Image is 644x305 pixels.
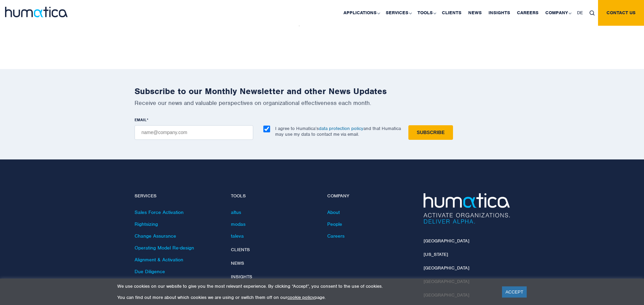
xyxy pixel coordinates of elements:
[117,295,494,300] p: You can find out more about which cookies we are using or switch them off on our page.
[327,193,413,199] h4: Company
[275,126,401,137] p: I agree to Humatica’s and that Humatica may use my data to contact me via email.
[231,247,250,253] a: Clients
[424,265,469,271] a: [GEOGRAPHIC_DATA]
[327,209,340,215] a: About
[135,233,176,239] a: Change Assurance
[231,260,244,266] a: News
[135,125,253,140] input: name@company.com
[135,99,510,107] p: Receive our news and valuable perspectives on organizational effectiveness each month.
[408,125,453,140] input: Subscribe
[135,221,158,227] a: Rightsizing
[135,209,184,215] a: Sales Force Activation
[231,221,245,227] a: modas
[117,283,494,289] p: We use cookies on our website to give you the most relevant experience. By clicking “Accept”, you...
[135,268,165,275] a: Due Diligence
[135,257,183,263] a: Alignment & Activation
[590,10,595,16] img: search_icon
[231,193,317,199] h4: Tools
[231,209,241,215] a: altus
[263,126,270,132] input: I agree to Humatica’sdata protection policyand that Humatica may use my data to contact me via em...
[577,10,583,16] span: DE
[287,295,314,300] a: cookie policy
[135,245,194,251] a: Operating Model Re-design
[424,193,510,224] img: Humatica
[424,252,448,257] a: [US_STATE]
[135,117,147,123] span: EMAIL
[424,238,469,244] a: [GEOGRAPHIC_DATA]
[231,274,252,280] a: Insights
[319,126,363,131] a: data protection policy
[135,193,221,199] h4: Services
[135,86,510,96] h2: Subscribe to our Monthly Newsletter and other News Updates
[231,233,244,239] a: taleva
[327,233,344,239] a: Careers
[5,7,68,17] img: logo
[502,286,527,298] a: ACCEPT
[327,221,342,227] a: People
